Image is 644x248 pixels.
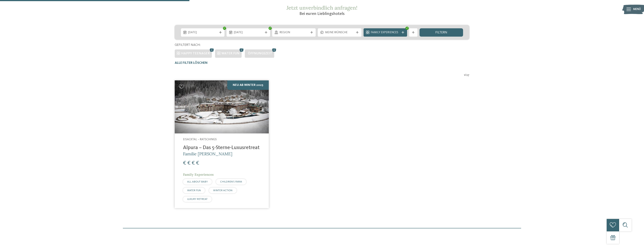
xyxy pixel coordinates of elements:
span: Jetzt unverbindlich anfragen! [286,4,357,11]
span: [DATE] [234,31,263,35]
span: CHILDREN’S FARM [220,180,242,183]
span: [DATE] [188,31,217,35]
span: Family Experiences [371,31,400,35]
span: Eisacktal – Ratschings [183,138,217,141]
span: Öffnungszeit [248,52,272,55]
span: ALL ABOUT BABY [187,180,208,183]
span: € [192,160,195,166]
span: 1 [464,73,465,77]
span: Region [280,31,309,35]
span: / [465,73,466,77]
span: filtern [435,31,447,34]
span: WINTER ACTION [213,189,232,192]
span: Family Experiences [183,172,214,177]
span: Meine Wünsche [325,31,354,35]
span: € [196,160,199,166]
span: € [187,160,191,166]
span: € [183,160,186,166]
span: 27 [466,73,469,77]
img: Familienhotels gesucht? Hier findet ihr die besten! [175,80,269,133]
span: HAPPY TEENAGER [181,52,210,55]
span: LUXURY RETREAT [187,198,208,200]
h4: Alpura – Das 5-Sterne-Luxusretreat [183,145,260,151]
span: Gefiltert nach: [175,43,201,47]
span: WATER FUN [221,52,240,55]
span: Bei euren Lieblingshotels [299,12,345,16]
span: Alle Filter löschen [175,61,208,65]
span: Familie [PERSON_NAME] [183,151,232,156]
a: Familienhotels gesucht? Hier findet ihr die besten! Neu ab Winter 2025 Eisacktal – Ratschings Alp... [175,80,269,208]
span: WATER FUN [187,189,201,192]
